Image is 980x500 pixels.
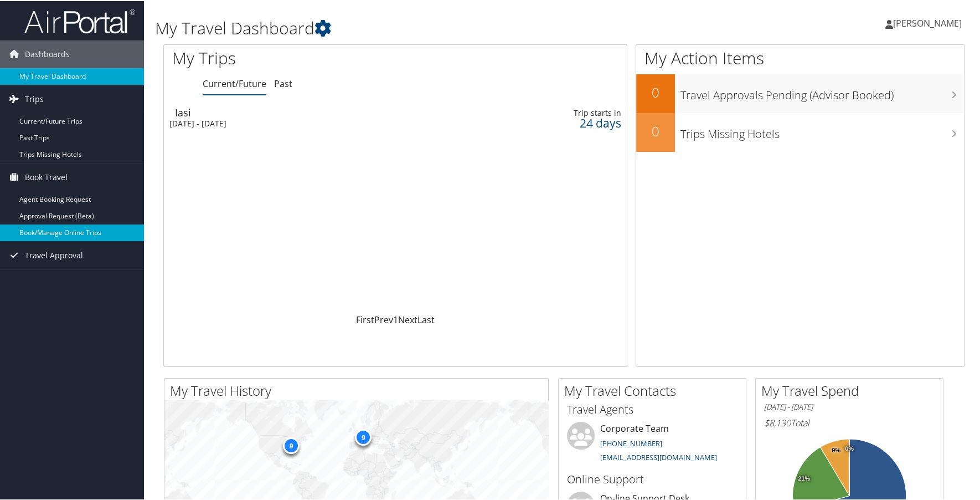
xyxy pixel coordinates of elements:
[885,6,973,39] a: [PERSON_NAME]
[24,7,135,33] img: airportal-logo.png
[283,436,300,453] div: 9
[680,120,964,141] h3: Trips Missing Hotels
[398,313,417,325] a: Next
[374,313,393,325] a: Prev
[764,416,935,428] h6: Total
[519,117,621,127] div: 24 days
[561,421,743,466] li: Corporate Team
[417,313,435,325] a: Last
[764,401,935,411] h6: [DATE] - [DATE]
[600,451,717,461] a: [EMAIL_ADDRESS][DOMAIN_NAME]
[155,16,700,39] h1: My Travel Dashboard
[636,45,964,69] h1: My Action Items
[564,380,746,399] h2: My Travel Contacts
[832,446,840,453] tspan: 9%
[600,437,662,447] a: [PHONE_NUMBER]
[25,84,44,112] span: Trips
[356,313,374,325] a: First
[519,107,621,117] div: Trip starts in
[893,16,962,28] span: [PERSON_NAME]
[567,401,737,416] h3: Travel Agents
[393,313,398,325] a: 1
[169,118,458,127] div: [DATE] - [DATE]
[355,428,372,445] div: 9
[636,112,964,151] a: 0Trips Missing Hotels
[175,106,463,116] div: Iasi
[798,475,810,481] tspan: 21%
[25,162,68,190] span: Book Travel
[761,380,943,399] h2: My Travel Spend
[636,121,675,140] h2: 0
[25,39,70,67] span: Dashboards
[25,241,83,268] span: Travel Approval
[636,73,964,112] a: 0Travel Approvals Pending (Advisor Booked)
[636,82,675,101] h2: 0
[845,445,854,451] tspan: 0%
[567,471,737,486] h3: Online Support
[764,416,791,428] span: $8,130
[203,76,266,89] a: Current/Future
[170,380,548,399] h2: My Travel History
[172,45,426,69] h1: My Trips
[274,76,292,89] a: Past
[680,81,964,102] h3: Travel Approvals Pending (Advisor Booked)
